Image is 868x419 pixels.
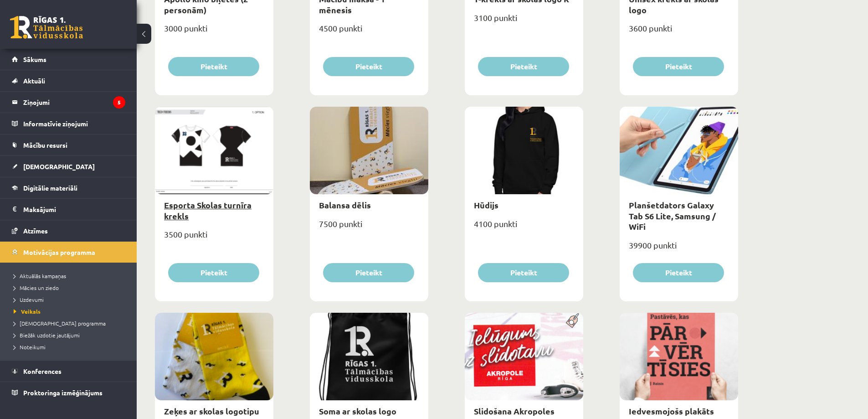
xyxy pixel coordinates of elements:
legend: Ziņojumi [23,92,125,113]
span: Veikals [14,308,41,315]
button: Pieteikt [633,57,724,76]
a: Planšetdators Galaxy Tab S6 Lite, Samsung / WiFi [629,200,716,232]
span: Proktoringa izmēģinājums [23,388,103,397]
div: 7500 punkti [310,216,428,239]
a: Rīgas 1. Tālmācības vidusskola [10,16,83,39]
span: Uzdevumi [14,296,44,303]
a: Noteikumi [14,343,128,351]
legend: Informatīvie ziņojumi [23,113,125,134]
span: Aktuālās kampaņas [14,272,66,279]
a: Mācību resursi [12,134,125,155]
button: Pieteikt [168,57,259,76]
a: Ziņojumi5 [12,92,125,113]
span: [DEMOGRAPHIC_DATA] programma [14,320,106,327]
div: 4500 punkti [310,21,428,43]
span: Motivācijas programma [23,248,95,256]
span: Mācies un ziedo [14,284,59,291]
a: Sākums [12,49,125,70]
span: Atzīmes [23,227,48,235]
a: Atzīmes [12,220,125,241]
div: 3500 punkti [155,227,273,249]
span: Biežāk uzdotie jautājumi [14,331,80,339]
div: 39900 punkti [620,238,738,260]
span: Digitālie materiāli [23,184,77,192]
a: Maksājumi [12,199,125,220]
a: [DEMOGRAPHIC_DATA] programma [14,319,128,327]
button: Pieteikt [168,263,259,282]
a: Veikals [14,307,128,316]
button: Pieteikt [323,57,414,76]
button: Pieteikt [478,263,569,282]
a: Digitālie materiāli [12,177,125,198]
a: Proktoringa izmēģinājums [12,382,125,403]
i: 5 [113,96,125,109]
span: Aktuāli [23,77,45,85]
span: [DEMOGRAPHIC_DATA] [23,162,95,171]
img: Populāra prece [563,313,583,328]
a: Zeķes ar skolas logotipu [164,406,259,416]
span: Sākums [23,55,46,63]
a: Mācies un ziedo [14,284,128,292]
span: Konferences [23,367,62,375]
a: Informatīvie ziņojumi [12,113,125,134]
div: 3000 punkti [155,21,273,43]
a: Konferences [12,361,125,382]
div: 3100 punkti [465,10,583,33]
legend: Maksājumi [23,199,125,220]
span: Noteikumi [14,343,46,351]
a: Motivācijas programma [12,242,125,263]
a: Aktuāli [12,70,125,91]
a: Balansa dēlis [319,200,371,210]
div: 4100 punkti [465,216,583,239]
a: Biežāk uzdotie jautājumi [14,331,128,339]
a: Aktuālās kampaņas [14,272,128,280]
a: Uzdevumi [14,295,128,304]
a: Soma ar skolas logo [319,406,396,416]
a: [DEMOGRAPHIC_DATA] [12,156,125,177]
span: Mācību resursi [23,141,67,149]
button: Pieteikt [633,263,724,282]
button: Pieteikt [478,57,569,76]
div: 3600 punkti [620,21,738,43]
a: Hūdijs [474,200,498,210]
a: Esporta Skolas turnīra krekls [164,200,252,221]
button: Pieteikt [323,263,414,282]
